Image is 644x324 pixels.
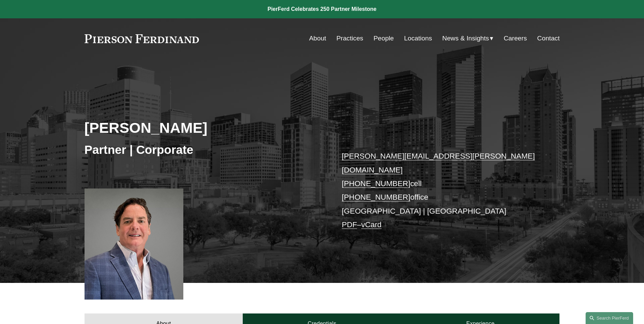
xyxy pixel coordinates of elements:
[342,193,410,201] a: [PHONE_NUMBER]
[342,220,357,229] a: PDF
[85,119,322,137] h2: [PERSON_NAME]
[342,152,535,174] a: [PERSON_NAME][EMAIL_ADDRESS][PERSON_NAME][DOMAIN_NAME]
[586,312,633,324] a: Search this site
[361,220,382,229] a: vCard
[537,32,559,45] a: Contact
[342,149,540,232] p: cell office [GEOGRAPHIC_DATA] | [GEOGRAPHIC_DATA] –
[309,32,326,45] a: About
[442,33,489,44] span: News & Insights
[336,32,363,45] a: Practices
[504,32,527,45] a: Careers
[442,32,494,45] a: folder dropdown
[342,179,410,188] a: [PHONE_NUMBER]
[85,142,322,157] h3: Partner | Corporate
[373,32,394,45] a: People
[404,32,432,45] a: Locations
